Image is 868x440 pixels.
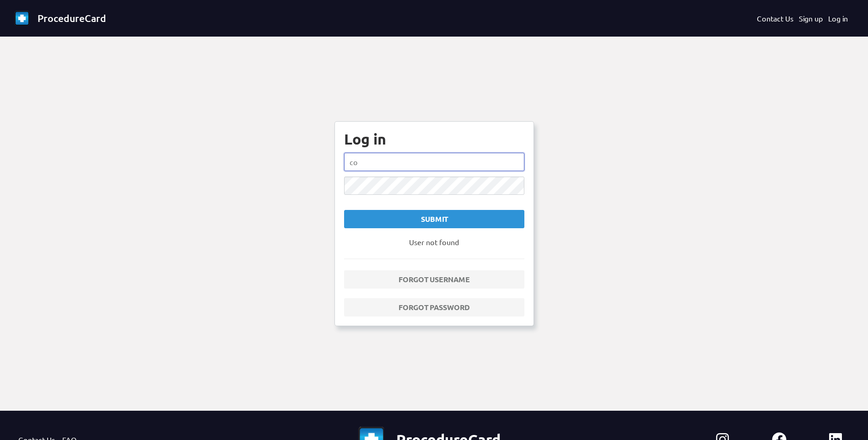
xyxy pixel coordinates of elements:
div: Forgot username [352,274,517,285]
a: Forgot username [344,270,524,289]
p: User not found [344,236,524,247]
a: Sign up [799,13,823,24]
a: Forgot password [344,298,524,317]
button: Submit [344,210,524,228]
div: Submit [352,214,517,225]
img: favicon-32x32.png [15,11,29,26]
input: Username [344,153,524,171]
div: Log in [344,131,524,147]
a: Contact Us [757,13,793,24]
div: Forgot password [352,302,517,313]
span: ProcedureCard [38,12,106,24]
a: Log in [828,13,848,24]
